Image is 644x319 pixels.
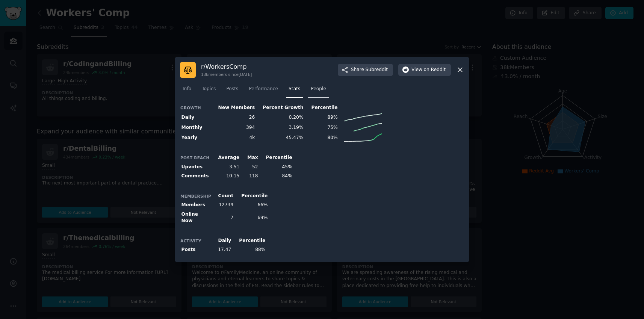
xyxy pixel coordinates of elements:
th: Upvotes [180,162,212,172]
a: Performance [246,83,281,98]
td: 84% [259,172,293,181]
h3: Membership [180,194,211,199]
td: 45% [259,162,293,172]
th: Daily [180,112,212,122]
td: 80% [305,133,339,143]
span: Stats [289,86,300,92]
a: Stats [286,83,303,98]
a: People [308,83,329,98]
th: Percentile [305,103,339,112]
span: People [311,86,326,92]
th: Posts [180,245,212,255]
td: 7 [212,210,235,225]
td: 0.20% [256,112,305,122]
td: 75% [305,122,339,133]
td: 394 [212,122,256,133]
h3: Post Reach [180,155,211,160]
th: Percentile [235,191,269,201]
td: 66% [235,201,269,210]
a: Posts [224,83,241,98]
td: 89% [305,112,339,122]
td: 10.15 [212,172,241,181]
span: Subreddit [366,67,388,73]
button: Viewon Reddit [398,64,451,76]
a: Topics [199,83,218,98]
span: Info [183,86,191,92]
span: View [411,67,446,73]
h3: Growth [180,105,211,110]
th: Comments [180,172,212,181]
td: 3.19% [256,122,305,133]
td: 26 [212,112,256,122]
a: Info [180,83,194,98]
td: 3.51 [212,162,241,172]
th: Monthly [180,122,212,133]
td: 17.47 [212,245,233,255]
span: Topics [202,86,216,92]
button: ShareSubreddit [338,64,393,76]
td: 12739 [212,201,235,210]
span: Posts [226,86,238,92]
th: Percent Growth [256,103,305,112]
h3: r/ WorkersComp [201,63,252,71]
h3: Activity [180,238,211,243]
td: 118 [241,172,259,181]
img: WorkersComp [180,62,196,78]
th: Percentile [233,236,267,245]
th: Online Now [180,210,212,225]
span: Performance [249,86,278,92]
th: Percentile [259,153,293,163]
td: 69% [235,210,269,225]
td: 45.47% [256,133,305,143]
th: New Members [212,103,256,112]
th: Daily [212,236,233,245]
th: Yearly [180,133,212,143]
span: on Reddit [424,67,446,73]
th: Count [212,191,235,201]
td: 52 [241,162,259,172]
th: Max [241,153,259,163]
td: 88% [233,245,267,255]
th: Average [212,153,241,163]
th: Members [180,201,212,210]
td: 4k [212,133,256,143]
span: Share [351,67,388,73]
div: 13k members since [DATE] [201,72,252,77]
